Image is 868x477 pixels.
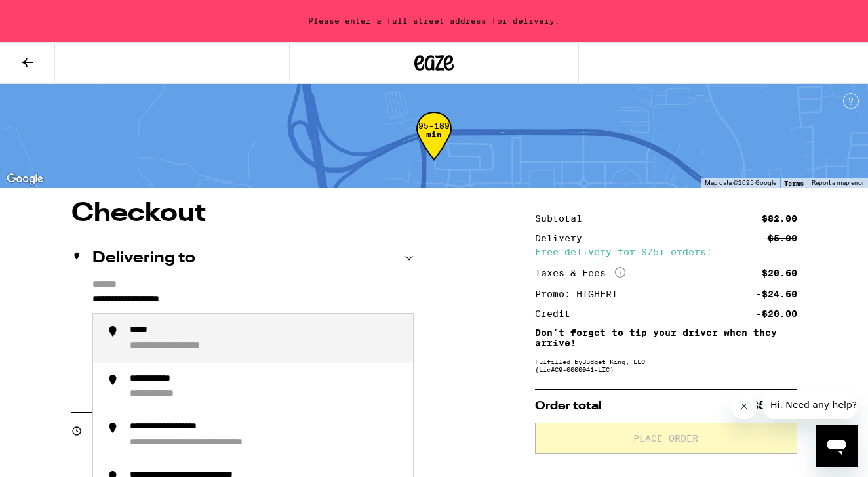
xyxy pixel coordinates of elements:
a: Terms [784,179,804,187]
iframe: Message from company [762,390,858,419]
div: Fulfilled by Budget King, LLC (Lic# C9-0000041-LIC ) [535,358,797,373]
span: Order total [535,400,602,412]
div: Taxes & Fees [535,267,625,279]
a: Open this area in Google Maps (opens a new window) [3,171,47,188]
a: Report a map error [812,179,864,186]
p: Don't forget to tip your driver when they arrive! [535,327,797,348]
div: -$20.00 [756,309,797,318]
iframe: Close message [731,393,757,419]
h1: Checkout [71,201,414,227]
div: $82.00 [762,214,797,223]
div: -$24.60 [756,289,797,299]
div: $20.60 [762,268,797,278]
span: Map data ©2025 Google [705,179,776,186]
iframe: Button to launch messaging window [816,425,858,467]
div: Delivery [535,234,591,243]
h2: Delivering to [92,251,195,266]
div: $5.00 [768,234,797,243]
img: Google [3,171,47,188]
span: Place Order [633,434,698,443]
div: 95-189 min [416,121,452,171]
div: Credit [535,309,580,318]
button: Place Order [535,423,797,454]
div: Promo: HIGHFRI [535,289,627,299]
div: Free delivery for $75+ orders! [535,247,797,257]
div: Subtotal [535,214,591,223]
